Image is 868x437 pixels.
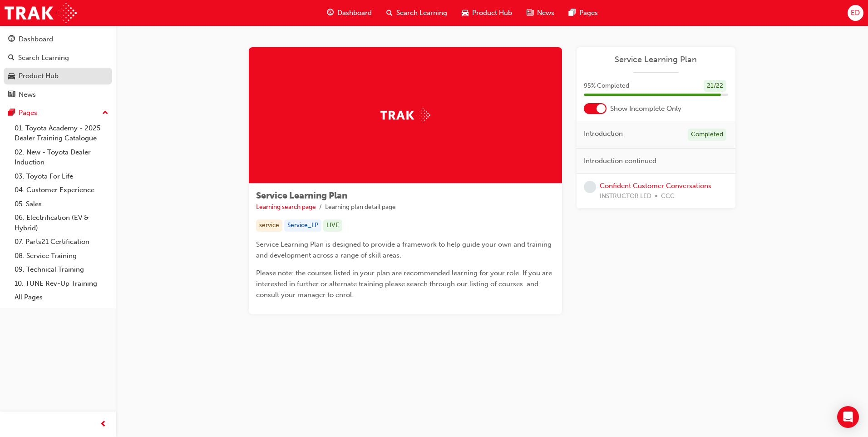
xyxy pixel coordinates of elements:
a: 04. Customer Experience [11,183,112,197]
a: All Pages [11,290,112,304]
a: Dashboard [4,31,112,48]
span: Dashboard [337,8,372,18]
span: prev-icon [100,419,107,430]
div: Open Intercom Messenger [837,406,859,428]
span: ED [851,8,860,18]
div: 21 / 22 [704,80,726,92]
button: ED [848,5,863,21]
a: 03. Toyota For Life [11,169,112,184]
a: 05. Sales [11,197,112,211]
span: Search Learning [396,8,447,18]
a: 07. Parts21 Certification [11,235,112,249]
a: Product Hub [4,68,112,84]
span: CCC [661,191,675,202]
a: Confident Customer Conversations [600,182,711,190]
a: Learning search page [256,203,316,211]
span: News [537,8,554,18]
span: car-icon [462,7,469,19]
div: Service_LP [284,219,321,232]
span: pages-icon [569,7,576,19]
a: search-iconSearch Learning [379,4,454,22]
span: Product Hub [472,8,512,18]
img: Trak [380,108,430,122]
a: 09. Technical Training [11,263,112,277]
span: Service Learning Plan [256,190,347,201]
a: News [4,86,112,103]
a: pages-iconPages [562,4,605,22]
span: Pages [579,8,598,18]
button: Pages [4,104,112,121]
button: DashboardSearch LearningProduct HubNews [4,29,112,104]
a: 10. TUNE Rev-Up Training [11,277,112,291]
span: Show Incomplete Only [610,104,681,114]
a: guage-iconDashboard [320,4,379,22]
div: Product Hub [19,71,59,81]
a: 02. New - Toyota Dealer Induction [11,145,112,169]
span: Introduction continued [584,156,656,166]
img: Trak [5,3,77,23]
a: Search Learning [4,50,112,66]
span: Please note: the courses listed in your plan are recommended learning for your role. If you are i... [256,269,554,299]
a: 06. Electrification (EV & Hybrid) [11,211,112,235]
span: INSTRUCTOR LED [600,191,651,202]
span: news-icon [8,91,15,99]
div: Pages [19,108,37,118]
li: Learning plan detail page [325,202,396,213]
a: 08. Service Training [11,249,112,263]
div: Dashboard [19,34,53,45]
span: pages-icon [8,109,15,117]
span: up-icon [102,107,108,119]
a: Service Learning Plan [584,55,728,65]
div: News [19,89,36,100]
a: 01. Toyota Academy - 2025 Dealer Training Catalogue [11,121,112,145]
span: guage-icon [327,7,334,19]
div: service [256,219,282,232]
span: 95 % Completed [584,81,629,91]
a: car-iconProduct Hub [454,4,519,22]
div: Completed [688,129,726,141]
span: car-icon [8,72,15,80]
span: Service Learning Plan is designed to provide a framework to help guide your own and training and ... [256,240,553,259]
span: search-icon [386,7,393,19]
span: guage-icon [8,35,15,44]
span: Introduction [584,129,623,139]
span: search-icon [8,54,15,62]
div: Search Learning [18,53,69,63]
a: news-iconNews [519,4,562,22]
span: learningRecordVerb_NONE-icon [584,181,596,193]
div: LIVE [323,219,342,232]
span: news-icon [527,7,533,19]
